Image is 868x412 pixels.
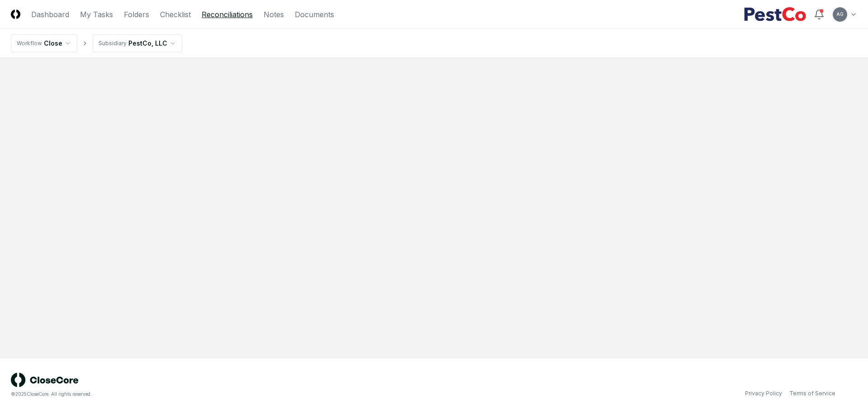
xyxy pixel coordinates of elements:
span: AG [836,11,844,18]
img: logo [11,373,79,387]
a: Documents [295,9,334,20]
a: Dashboard [31,9,69,20]
a: Checklist [160,9,191,20]
a: Notes [264,9,284,20]
nav: breadcrumb [11,34,182,52]
div: Subsidiary [99,39,127,47]
div: Workflow [17,39,42,47]
div: © 2025 CloseCore. All rights reserved. [11,391,434,398]
a: Privacy Policy [745,389,782,398]
a: Terms of Service [789,389,835,398]
a: My Tasks [80,9,113,20]
a: Folders [124,9,149,20]
img: PestCo logo [744,7,807,22]
img: Logo [11,9,20,19]
button: AG [832,6,848,23]
a: Reconciliations [202,9,253,20]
